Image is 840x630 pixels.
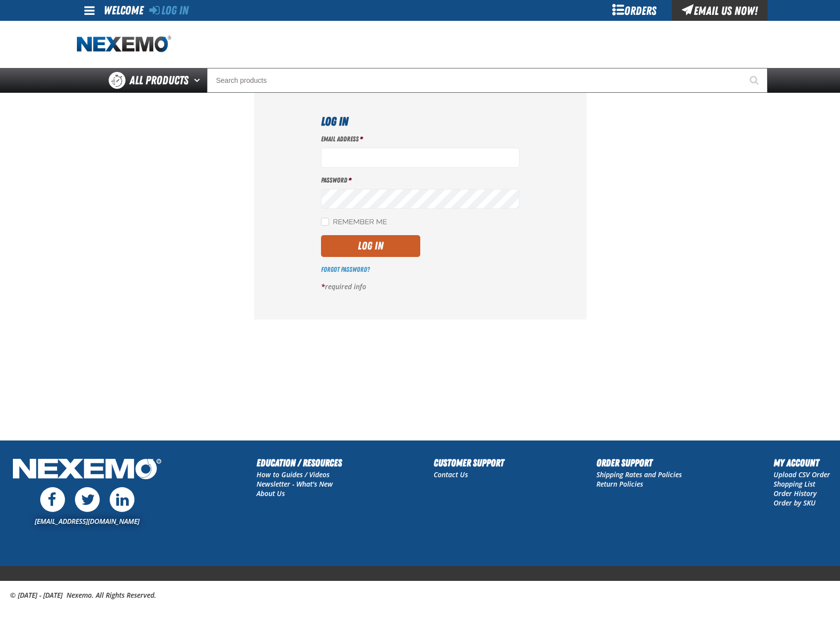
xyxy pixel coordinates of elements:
[207,68,768,93] input: Search
[191,68,207,93] button: Open All Products pages
[321,113,519,130] h1: Log In
[434,470,468,479] a: Contact Us
[774,455,830,470] h2: My Account
[321,265,370,273] a: Forgot Password?
[321,134,519,144] label: Email Address
[10,455,164,485] img: Nexemo Logo
[257,470,329,479] a: How to Guides / Videos
[596,455,682,470] h2: Order Support
[321,235,420,257] button: Log In
[149,3,189,17] a: Log In
[77,36,171,53] img: Nexemo logo
[743,68,768,93] button: Start Searching
[774,479,815,489] a: Shopping List
[321,176,519,185] label: Password
[77,36,171,53] a: Home
[321,218,329,226] input: Remember Me
[596,479,643,489] a: Return Policies
[774,489,817,498] a: Order History
[257,455,342,470] h2: Education / Resources
[129,71,189,89] span: All Products
[257,479,333,489] a: Newsletter - What's New
[35,516,139,526] a: [EMAIL_ADDRESS][DOMAIN_NAME]
[434,455,504,470] h2: Customer Support
[596,470,682,479] a: Shipping Rates and Policies
[774,498,816,507] a: Order by SKU
[257,489,285,498] a: About Us
[321,218,387,227] label: Remember Me
[774,470,830,479] a: Upload CSV Order
[321,282,519,292] p: required info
